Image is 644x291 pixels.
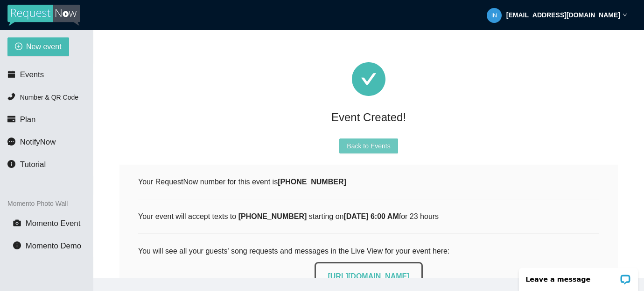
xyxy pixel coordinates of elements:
iframe: LiveChat chat widget [513,262,644,291]
span: Tutorial [20,160,46,169]
span: Back to Events [347,141,390,151]
button: plus-circleNew event [7,37,69,56]
button: Back to Events [339,138,398,153]
span: info-circle [13,241,21,249]
span: Number & QR Code [20,94,78,101]
span: check-circle [352,62,385,96]
span: Your RequestNow number for this event is [138,178,346,186]
span: plus-circle [15,43,22,51]
span: info-circle [7,160,15,168]
span: credit-card [7,115,15,123]
span: phone [7,93,15,101]
span: Events [20,70,44,79]
span: NotifyNow [20,138,56,146]
div: Event Created! [119,107,618,127]
b: [DATE] 6:00 AM [343,212,399,220]
img: d01eb085664dd1b1b0f3fb614695c60d [487,8,502,23]
span: New event [26,41,62,52]
span: message [7,138,15,145]
span: calendar [7,70,15,78]
div: Your event will accept texts to starting on for 23 hours [138,211,599,222]
b: [PHONE_NUMBER] [238,212,307,220]
span: Momento Demo [26,241,81,250]
a: [URL][DOMAIN_NAME] [328,272,409,280]
span: Plan [20,115,36,124]
span: camera [13,219,21,227]
span: Momento Event [26,219,81,228]
b: [PHONE_NUMBER] [278,178,346,186]
strong: [EMAIL_ADDRESS][DOMAIN_NAME] [506,11,620,19]
span: down [623,13,627,17]
img: RequestNow [7,5,80,26]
